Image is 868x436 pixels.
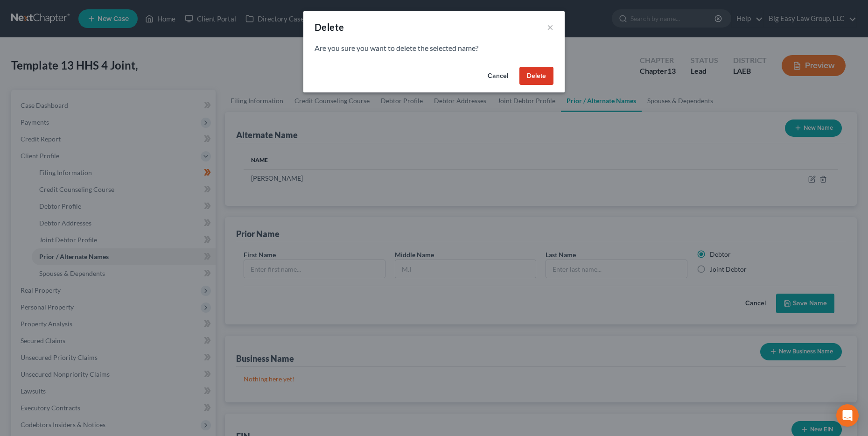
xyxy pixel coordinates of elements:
[480,67,516,85] button: Cancel
[547,21,553,33] button: ×
[836,404,859,427] div: Open Intercom Messenger
[315,21,344,34] div: Delete
[519,67,553,85] button: Delete
[315,43,553,54] p: Are you sure you want to delete the selected name?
